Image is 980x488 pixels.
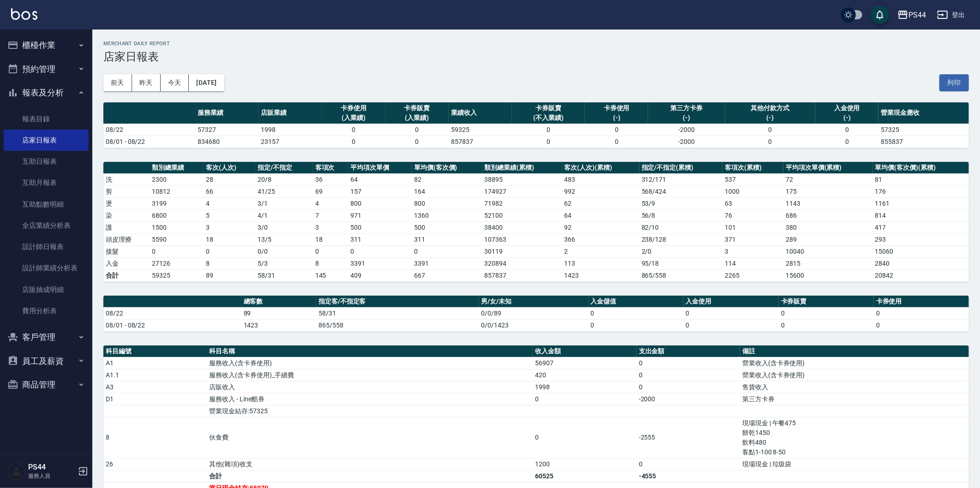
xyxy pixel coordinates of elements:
[783,245,873,257] td: 10040
[161,74,189,91] button: 今天
[740,381,969,393] td: 售貨收入
[103,221,150,233] td: 護
[562,233,639,245] td: 366
[204,185,255,197] td: 66
[589,296,684,308] th: 入金儲值
[740,357,969,369] td: 營業收入(含卡券使用)
[204,245,255,257] td: 0
[908,9,926,21] div: PS44
[103,74,132,91] button: 前天
[783,257,873,269] td: 2815
[4,57,89,81] button: 預約管理
[103,233,150,245] td: 頭皮理療
[259,102,322,124] th: 店販業績
[348,221,412,233] td: 500
[639,185,722,197] td: 568 / 424
[722,209,783,221] td: 76
[348,257,412,269] td: 3391
[4,349,89,373] button: 員工及薪資
[4,279,89,300] a: 店販抽成明細
[637,381,740,393] td: 0
[482,257,562,269] td: 320894
[313,257,348,269] td: 8
[324,103,383,113] div: 卡券使用
[512,136,585,148] td: 0
[783,197,873,209] td: 1143
[313,221,348,233] td: 3
[562,185,639,197] td: 992
[873,233,969,245] td: 293
[818,113,876,123] div: (-)
[150,209,204,221] td: 6800
[7,462,26,481] img: Person
[103,41,969,47] h2: Merchant Daily Report
[479,319,589,331] td: 0/0/1423
[740,417,969,458] td: 現場現金 | 午餐475 餅乾1450 飲料480 客點1-100 8-50
[313,173,348,185] td: 36
[514,103,583,113] div: 卡券販賣
[412,269,482,281] td: 667
[587,113,646,123] div: (-)
[482,197,562,209] td: 71982
[562,269,639,281] td: 1423
[878,102,969,124] th: 營業現金應收
[316,296,479,308] th: 指定客/不指定客
[648,136,725,148] td: -2000
[313,209,348,221] td: 7
[322,136,385,148] td: 0
[259,136,322,148] td: 23157
[562,245,639,257] td: 2
[722,257,783,269] td: 114
[348,233,412,245] td: 311
[684,319,779,331] td: 0
[589,319,684,331] td: 0
[204,221,255,233] td: 3
[4,373,89,397] button: 商品管理
[783,269,873,281] td: 15600
[150,221,204,233] td: 1500
[650,103,722,113] div: 第三方卡券
[28,463,75,472] h5: PS44
[150,269,204,281] td: 59325
[873,209,969,221] td: 814
[255,185,313,197] td: 41 / 25
[316,307,479,319] td: 58/31
[874,307,969,319] td: 0
[4,81,89,105] button: 報表及分析
[637,369,740,381] td: 0
[562,209,639,221] td: 64
[873,173,969,185] td: 81
[255,221,313,233] td: 3 / 0
[103,257,150,269] td: 入金
[684,307,779,319] td: 0
[313,162,348,174] th: 客項次
[412,221,482,233] td: 500
[873,197,969,209] td: 1161
[740,393,969,405] td: 第三方卡券
[727,113,813,123] div: (-)
[512,124,585,136] td: 0
[722,173,783,185] td: 537
[648,124,725,136] td: -2000
[873,221,969,233] td: 417
[412,162,482,174] th: 單均價(客次價)
[348,162,412,174] th: 平均項次單價
[873,185,969,197] td: 176
[639,269,722,281] td: 865/558
[207,417,533,458] td: 伙食費
[241,319,316,331] td: 1423
[874,319,969,331] td: 0
[873,269,969,281] td: 20842
[103,307,241,319] td: 08/22
[241,307,316,319] td: 89
[722,185,783,197] td: 1000
[722,245,783,257] td: 3
[4,257,89,279] a: 設計師業績分析表
[207,470,533,482] td: 合計
[639,197,722,209] td: 53 / 9
[783,185,873,197] td: 175
[639,245,722,257] td: 2 / 0
[722,221,783,233] td: 101
[562,197,639,209] td: 62
[639,257,722,269] td: 95 / 18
